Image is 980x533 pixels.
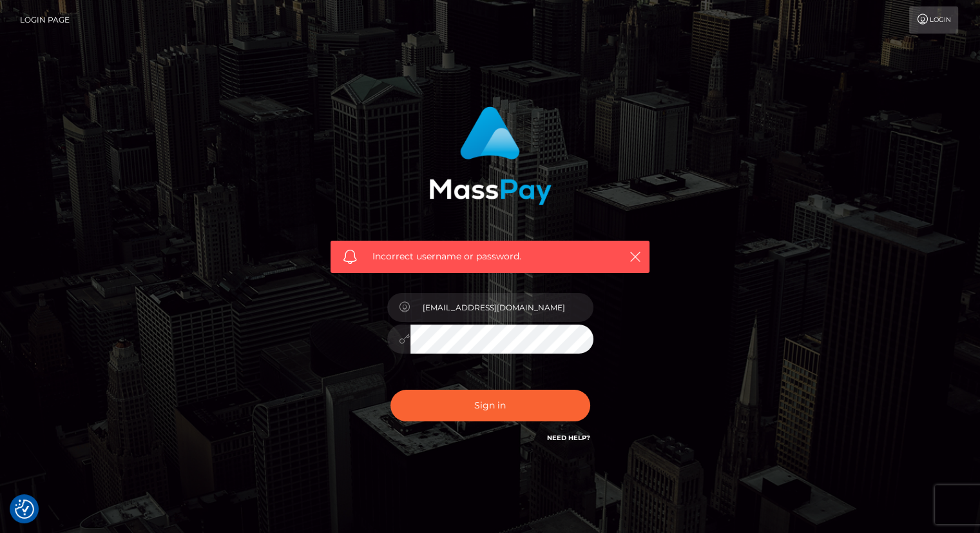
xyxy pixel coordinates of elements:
[410,293,593,322] input: Username...
[547,434,590,442] a: Need Help?
[15,499,34,519] button: Consent Preferences
[15,499,34,519] img: Revisit consent button
[390,390,590,421] button: Sign in
[372,250,608,263] span: Incorrect username or password.
[20,6,70,34] a: Login Page
[429,106,552,205] img: MassPay Login
[909,6,958,34] a: Login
